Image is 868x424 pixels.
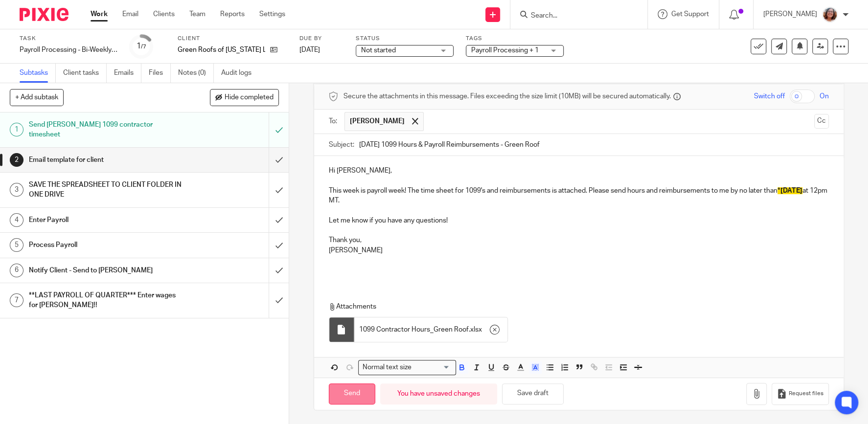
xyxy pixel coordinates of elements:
a: Notes (0) [178,64,214,83]
button: Request files [772,383,828,405]
button: Save draft [502,383,564,404]
a: Settings [259,9,285,19]
h1: Send [PERSON_NAME] 1099 contractor timesheet [29,117,183,142]
a: Clients [153,9,175,19]
button: Hide completed [210,89,279,106]
div: Search for option [358,360,456,375]
p: Let me know if you have any questions! [329,205,829,225]
div: 4 [10,213,23,227]
span: xlsx [470,325,482,335]
div: 6 [10,264,23,277]
span: Secure the attachments in this message. Files exceeding the size limit (10MB) will be secured aut... [343,91,671,101]
p: Thank you, [329,225,829,245]
p: [PERSON_NAME] [329,245,829,255]
div: 7 [10,293,23,307]
a: Subtasks [20,64,56,83]
h1: SAVE THE SPREADSHEET TO CLIENT FOLDER IN ONE DRIVE [29,178,183,202]
button: + Add subtask [10,89,64,106]
span: [DATE] [299,46,320,53]
h1: Process Payroll [29,238,183,252]
label: Tags [466,35,564,43]
p: Hi [PERSON_NAME], [329,166,829,176]
a: Emails [114,64,141,83]
a: Files [149,64,171,83]
small: /7 [141,44,146,49]
div: 5 [10,238,23,252]
img: LB%20Reg%20Headshot%208-2-23.jpg [822,7,838,22]
span: Hide completed [225,94,274,102]
a: Reports [220,9,245,19]
div: Payroll Processing - Bi-Weekly - Green Roof [20,45,117,55]
span: Get Support [671,11,709,18]
label: Task [20,35,117,43]
button: Cc [814,114,829,129]
h1: Email template for client [29,153,183,167]
a: Client tasks [63,64,107,83]
a: Audit logs [221,64,259,83]
span: [PERSON_NAME] [350,116,405,126]
h1: Notify Client - Send to [PERSON_NAME] [29,263,183,278]
div: . [354,317,507,342]
span: On [820,91,829,101]
div: 1 [10,123,23,136]
label: Subject: [329,140,354,150]
span: Request files [789,390,823,398]
img: Pixie [20,8,69,21]
input: Send [329,383,375,404]
input: Search [530,12,618,21]
label: Status [356,35,454,43]
h1: Enter Payroll [29,213,183,227]
div: 1 [137,41,146,52]
div: You have unsaved changes [380,383,497,404]
a: Team [189,9,206,19]
span: Switch off [754,91,785,101]
div: 3 [10,183,23,197]
span: Normal text size [361,362,414,373]
label: Client [178,35,287,43]
a: Email [122,9,138,19]
p: [PERSON_NAME] [763,9,817,19]
span: Not started [361,47,396,54]
p: Attachments [329,302,814,312]
span: Payroll Processing + 1 [471,47,539,54]
input: Search for option [415,362,450,373]
div: 2 [10,153,23,167]
p: This week is payroll week! The time sheet for 1099's and reimbursements is attached. Please send ... [329,176,829,206]
label: To: [329,116,340,126]
h1: **LAST PAYROLL OF QUARTER*** Enter wages for [PERSON_NAME]!! [29,288,183,313]
span: 1099 Contractor Hours_Green Roof [359,325,469,335]
a: Work [91,9,108,19]
span: *[DATE] [777,187,802,194]
label: Due by [299,35,343,43]
p: Green Roofs of [US_STATE] LLC [178,45,265,55]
